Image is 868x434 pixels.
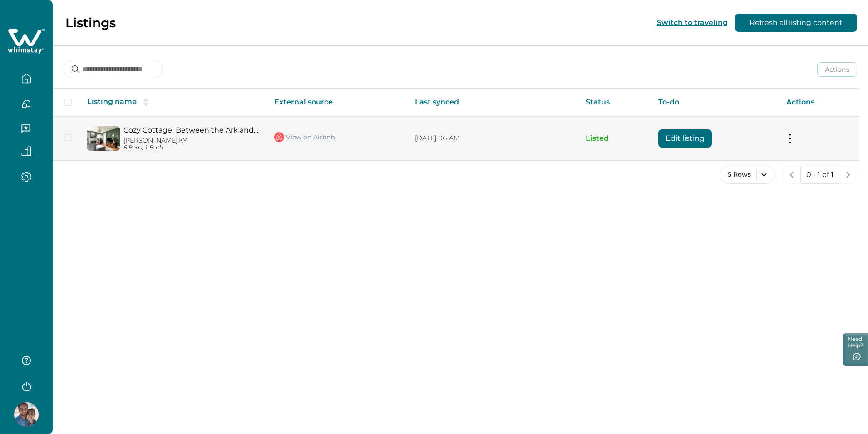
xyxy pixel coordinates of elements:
th: Actions [779,89,859,116]
img: Whimstay Host [14,402,39,427]
button: Switch to traveling [657,18,728,27]
button: sorting [137,98,155,107]
img: propertyImage_Cozy Cottage! Between the Ark and Creation Museum! [87,126,120,151]
th: To-do [651,89,779,116]
p: 0 - 1 of 1 [806,170,833,179]
button: Edit listing [658,129,712,148]
a: Cozy Cottage! Between the Ark and Creation Museum! [123,126,260,134]
p: Listings [65,15,116,30]
button: previous page [783,166,801,184]
th: Last synced [408,89,578,116]
th: External source [267,89,408,116]
button: 0 - 1 of 1 [800,166,839,184]
button: Actions [817,62,857,77]
a: View on Airbnb [274,131,335,143]
p: [PERSON_NAME], KY [123,137,260,144]
p: [DATE] 06 AM [415,134,571,143]
th: Status [578,89,651,116]
th: Listing name [80,89,267,116]
button: next page [839,166,857,184]
p: Listed [586,134,644,143]
p: 5 Beds, 1 Bath [123,144,260,151]
button: 5 Rows [720,166,775,184]
button: Refresh all listing content [735,14,857,32]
